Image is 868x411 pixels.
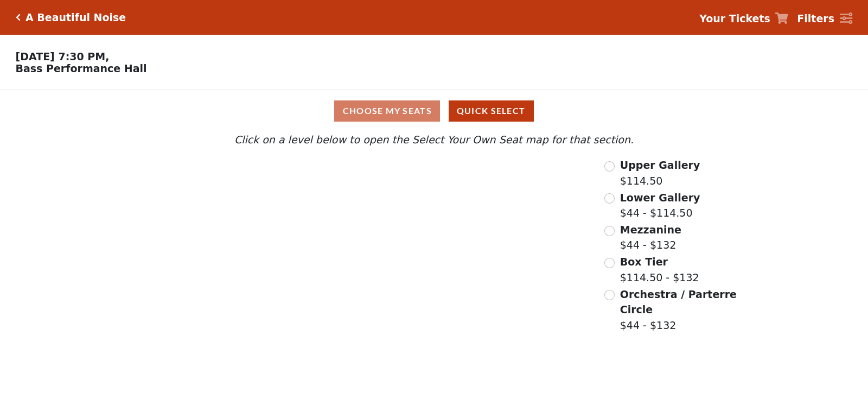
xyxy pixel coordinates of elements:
span: Box Tier [620,256,668,268]
strong: Filters [797,12,834,24]
label: $44 - $132 [620,287,738,333]
label: $44 - $114.50 [620,190,700,221]
path: Lower Gallery - Seats Available: 25 [230,200,414,258]
span: Mezzanine [620,224,681,236]
a: Your Tickets [699,11,788,27]
path: Upper Gallery - Seats Available: 251 [216,165,391,207]
label: $114.50 - $132 [620,254,699,285]
a: Filters [797,11,852,27]
a: Click here to go back to filters [16,14,21,21]
label: $44 - $132 [620,222,681,253]
label: $114.50 [620,157,700,188]
span: Orchestra / Parterre Circle [620,288,737,316]
span: Lower Gallery [620,192,700,204]
strong: Your Tickets [699,12,770,24]
h5: A Beautiful Noise [25,11,126,24]
p: Click on a level below to open the Select Your Own Seat map for that section. [116,132,752,148]
button: Quick Select [449,100,534,122]
span: Upper Gallery [620,159,700,171]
